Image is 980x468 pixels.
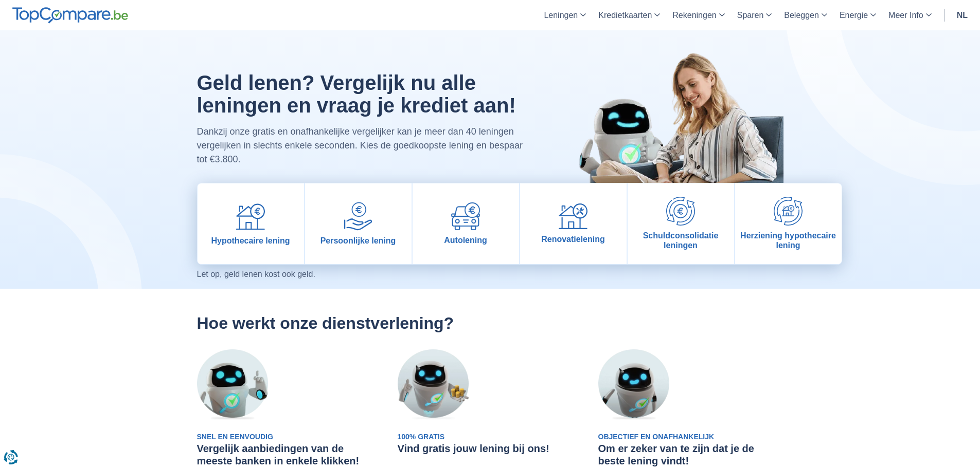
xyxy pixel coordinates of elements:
h3: Om er zeker van te zijn dat je de beste lening vindt! [598,442,783,467]
img: Renovatielening [559,203,587,230]
span: Persoonlijke lening [320,236,396,246]
a: Persoonlijke lening [305,183,412,264]
span: Herziening hypothecaire lening [739,231,838,250]
a: Schuldconsolidatie leningen [628,183,734,264]
a: Hypothecaire lening [198,183,304,264]
h2: Hoe werkt onze dienstverlening? [197,313,783,333]
h3: Vergelijk aanbiedingen van de meeste banken in enkele klikken! [197,442,382,467]
a: Herziening hypothecaire lening [735,183,842,264]
span: Snel en eenvoudig [197,433,273,441]
p: Dankzij onze gratis en onafhankelijke vergelijker kan je meer dan 40 leningen vergelijken in slec... [197,125,533,166]
a: Renovatielening [520,183,627,264]
img: Herziening hypothecaire lening [774,197,803,226]
img: Schuldconsolidatie leningen [666,197,695,226]
h1: Geld lenen? Vergelijk nu alle leningen en vraag je krediet aan! [197,71,533,117]
span: Objectief en onafhankelijk [598,433,715,441]
img: image-hero [557,30,783,228]
img: Hypothecaire lening [236,202,265,231]
span: 100% gratis [398,433,445,441]
img: Persoonlijke lening [344,202,372,231]
a: Autolening [413,183,519,264]
img: 100% gratis [398,349,469,420]
span: Hypothecaire lening [211,236,290,246]
img: Snel en eenvoudig [197,349,268,420]
span: Renovatielening [541,234,605,244]
img: Autolening [451,202,480,230]
img: Objectief en onafhankelijk [598,349,669,420]
span: Autolening [444,235,487,245]
span: Schuldconsolidatie leningen [632,231,730,250]
h3: Vind gratis jouw lening bij ons! [398,442,583,455]
img: TopCompare [12,7,128,24]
